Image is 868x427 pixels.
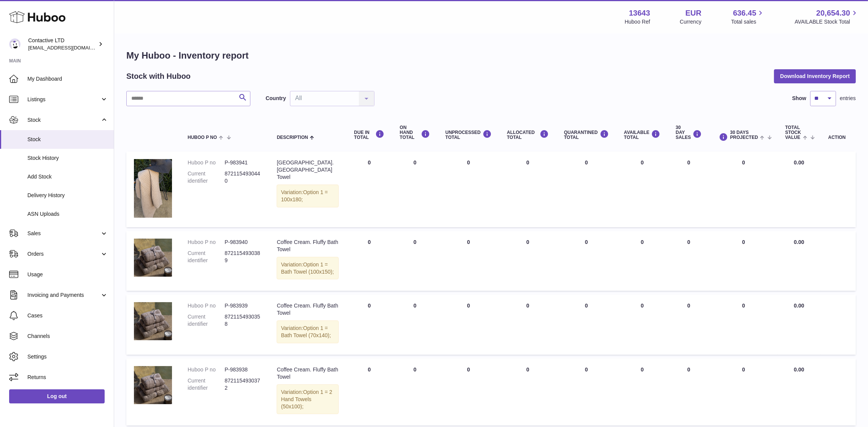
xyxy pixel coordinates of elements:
[730,130,758,140] span: 30 DAYS PROJECTED
[668,151,710,227] td: 0
[585,159,588,166] span: 0
[188,366,225,373] dt: Huboo P no
[281,325,331,338] span: Option 1 = Bath Towel (70x140);
[9,389,105,403] a: Log out
[794,303,804,309] span: 0.00
[564,130,609,140] div: QUARANTINED Total
[445,130,492,140] div: UNPROCESSED Total
[499,295,556,355] td: 0
[676,125,702,140] div: 30 DAY SALES
[629,8,650,18] strong: 13643
[710,231,778,291] td: 0
[277,302,339,317] div: Coffee Cream. Fluffy Bath Towel
[346,231,392,291] td: 0
[27,96,100,103] span: Listings
[816,8,850,18] span: 20,654.30
[668,295,710,355] td: 0
[710,151,778,227] td: 0
[733,8,756,18] span: 636.45
[188,377,225,392] dt: Current identifier
[354,130,384,140] div: DUE IN TOTAL
[710,358,778,425] td: 0
[225,313,261,328] dd: 8721154930358
[828,135,848,140] div: Action
[28,37,97,51] div: Contactive LTD
[794,239,804,245] span: 0.00
[27,155,108,162] span: Stock History
[616,295,668,355] td: 0
[281,189,328,202] span: Option 1 = 100x180;
[28,45,112,51] span: [EMAIL_ADDRESS][DOMAIN_NAME]
[188,313,225,328] dt: Current identifier
[499,358,556,425] td: 0
[392,231,438,291] td: 0
[188,159,225,166] dt: Huboo P no
[794,366,804,373] span: 0.00
[346,151,392,227] td: 0
[225,366,261,373] dd: P-983938
[126,71,191,81] h2: Stock with Huboo
[499,151,556,227] td: 0
[188,135,217,140] span: Huboo P no
[616,358,668,425] td: 0
[277,185,339,207] div: Variation:
[27,353,108,360] span: Settings
[27,210,108,218] span: ASN Uploads
[616,231,668,291] td: 0
[438,151,499,227] td: 0
[685,8,701,18] strong: EUR
[188,170,225,185] dt: Current identifier
[507,130,549,140] div: ALLOCATED Total
[27,116,100,124] span: Stock
[392,295,438,355] td: 0
[27,271,108,278] span: Usage
[9,38,21,50] img: soul@SOWLhome.com
[27,312,108,319] span: Cases
[27,374,108,381] span: Returns
[392,358,438,425] td: 0
[680,18,702,25] div: Currency
[27,230,100,237] span: Sales
[277,366,339,381] div: Coffee Cream. Fluffy Bath Towel
[225,159,261,166] dd: P-983941
[499,231,556,291] td: 0
[266,95,286,102] label: Country
[225,250,261,264] dd: 8721154930389
[27,250,100,258] span: Orders
[27,192,108,199] span: Delivery History
[795,8,859,25] a: 20,654.30 AVAILABLE Stock Total
[281,261,334,275] span: Option 1 = Bath Towel (100x150);
[585,239,588,245] span: 0
[346,358,392,425] td: 0
[785,125,801,140] span: Total stock value
[27,173,108,180] span: Add Stock
[277,320,339,343] div: Variation:
[624,130,661,140] div: AVAILABLE Total
[27,75,108,83] span: My Dashboard
[126,49,856,62] h1: My Huboo - Inventory report
[625,18,650,25] div: Huboo Ref
[188,239,225,246] dt: Huboo P no
[134,159,172,218] img: product image
[134,366,172,404] img: product image
[616,151,668,227] td: 0
[27,333,108,340] span: Channels
[225,170,261,185] dd: 8721154930440
[225,302,261,309] dd: P-983939
[585,366,588,373] span: 0
[438,358,499,425] td: 0
[438,295,499,355] td: 0
[400,125,430,140] div: ON HAND Total
[134,239,172,277] img: product image
[188,302,225,309] dt: Huboo P no
[731,8,765,25] a: 636.45 Total sales
[277,239,339,253] div: Coffee Cream. Fluffy Bath Towel
[668,358,710,425] td: 0
[281,389,332,409] span: Option 1 = 2 Hand Towels (50x100);
[710,295,778,355] td: 0
[438,231,499,291] td: 0
[346,295,392,355] td: 0
[731,18,765,25] span: Total sales
[585,303,588,309] span: 0
[27,136,108,143] span: Stock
